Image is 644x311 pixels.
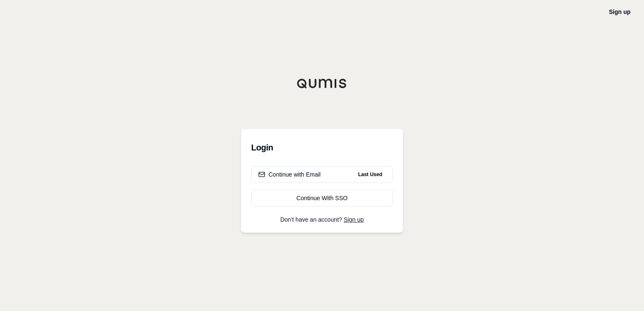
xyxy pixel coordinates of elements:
[344,216,364,223] a: Sign up
[297,78,347,88] img: Qumis
[251,190,393,206] a: Continue With SSO
[258,194,386,202] div: Continue With SSO
[251,217,393,223] p: Don't have an account?
[258,170,321,179] div: Continue with Email
[251,166,393,183] button: Continue with EmailLast Used
[251,139,393,156] h3: Login
[355,169,386,180] span: Last Used
[609,8,631,15] a: Sign up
